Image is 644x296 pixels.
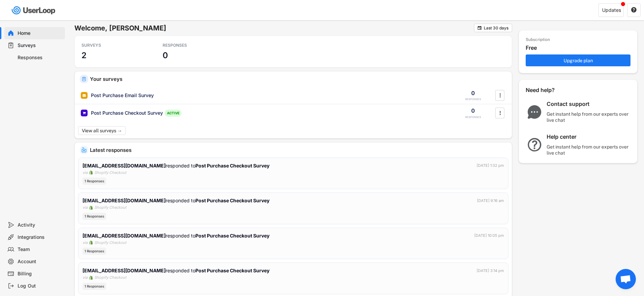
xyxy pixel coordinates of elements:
[465,97,481,101] div: RESPONSES
[89,241,93,245] img: 1156660_ecommerce_logo_shopify_icon%20%281%29.png
[474,233,504,238] div: [DATE] 10:05 pm
[484,26,508,30] div: Last 30 days
[94,240,126,246] div: Shopify Checkout
[547,111,631,123] div: Get instant help from our experts over live chat
[18,283,62,289] div: Log Out
[465,115,481,119] div: RESPONSES
[82,163,166,168] strong: [EMAIL_ADDRESS][DOMAIN_NAME]
[82,213,106,220] div: 1 Responses
[602,8,621,13] div: Updates
[477,163,504,168] div: [DATE] 1:32 pm
[631,7,637,13] text: 
[163,43,223,48] div: RESPONSES
[89,206,93,210] img: 1156660_ecommerce_logo_shopify_icon%20%281%29.png
[477,25,482,30] button: 
[526,37,550,43] div: Subscription
[81,50,87,61] h3: 2
[497,108,503,118] button: 
[10,3,58,17] img: userloop-logo-01.svg
[81,43,142,48] div: SURVEYS
[82,197,269,204] div: responded to
[547,144,631,156] div: Get instant help from our experts over live chat
[82,178,106,185] div: 1 Responses
[195,198,269,203] strong: Post Purchase Checkout Survey
[631,7,637,13] button: 
[89,170,93,175] img: 1156660_ecommerce_logo_shopify_icon%20%281%29.png
[163,50,168,61] h3: 0
[82,268,166,273] strong: [EMAIL_ADDRESS][DOMAIN_NAME]
[18,246,62,253] div: Team
[471,89,475,97] div: 0
[94,205,126,210] div: Shopify Checkout
[82,283,106,290] div: 1 Responses
[526,87,573,94] div: Need help?
[81,147,87,153] img: IncomingMajor.svg
[497,90,503,100] button: 
[499,109,501,116] text: 
[18,30,62,37] div: Home
[82,198,166,203] strong: [EMAIL_ADDRESS][DOMAIN_NAME]
[91,92,154,99] div: Post Purchase Email Survey
[82,205,88,210] div: via
[82,267,269,274] div: responded to
[526,54,630,66] button: Upgrade plan
[90,147,507,153] div: Latest responses
[90,76,507,82] div: Your surveys
[82,232,269,239] div: responded to
[195,233,269,238] strong: Post Purchase Checkout Survey
[471,107,475,114] div: 0
[478,25,482,30] text: 
[74,24,474,32] h6: Welcome, [PERSON_NAME]
[195,268,269,273] strong: Post Purchase Checkout Survey
[18,54,62,61] div: Responses
[82,162,269,169] div: responded to
[18,42,62,49] div: Surveys
[477,198,504,204] div: [DATE] 9:16 am
[526,105,543,119] img: ChatMajor.svg
[82,233,166,238] strong: [EMAIL_ADDRESS][DOMAIN_NAME]
[18,258,62,265] div: Account
[82,275,88,280] div: via
[526,44,634,51] div: Free
[499,92,501,99] text: 
[165,110,182,117] div: ACTIVE
[82,240,88,246] div: via
[94,170,126,176] div: Shopify Checkout
[195,163,269,168] strong: Post Purchase Checkout Survey
[82,248,106,255] div: 1 Responses
[18,234,62,241] div: Integrations
[89,276,93,280] img: 1156660_ecommerce_logo_shopify_icon%20%281%29.png
[547,100,631,108] div: Contact support
[18,222,62,228] div: Activity
[477,268,504,274] div: [DATE] 3:14 pm
[78,126,126,135] button: View all surveys →
[94,275,126,280] div: Shopify Checkout
[526,138,543,152] img: QuestionMarkInverseMajor.svg
[82,170,88,176] div: via
[547,133,631,140] div: Help center
[91,110,163,116] div: Post Purchase Checkout Survey
[18,271,62,277] div: Billing
[616,269,636,289] a: Open chat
